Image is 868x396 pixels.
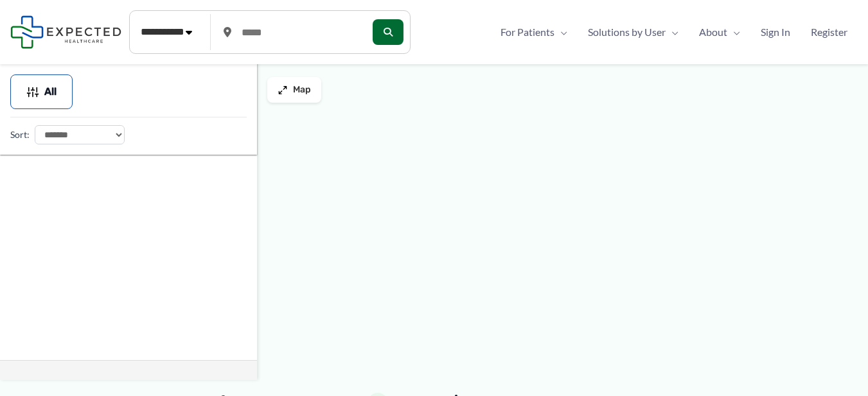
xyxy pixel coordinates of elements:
[293,85,311,96] span: Map
[811,22,847,42] span: Register
[500,22,554,42] span: For Patients
[278,85,288,95] img: Maximize
[588,22,666,42] span: Solutions by User
[727,22,740,42] span: Menu Toggle
[44,87,57,96] span: All
[750,22,801,42] a: Sign In
[10,126,30,143] label: Sort:
[578,22,689,42] a: Solutions by UserMenu Toggle
[666,22,678,42] span: Menu Toggle
[689,22,750,42] a: AboutMenu Toggle
[490,22,578,42] a: For PatientsMenu Toggle
[761,22,790,42] span: Sign In
[10,15,121,48] img: Expected Healthcare Logo - side, dark font, small
[801,22,858,42] a: Register
[26,85,39,98] img: Filter
[10,74,73,109] button: All
[554,22,567,42] span: Menu Toggle
[267,77,321,103] button: Map
[699,22,727,42] span: About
